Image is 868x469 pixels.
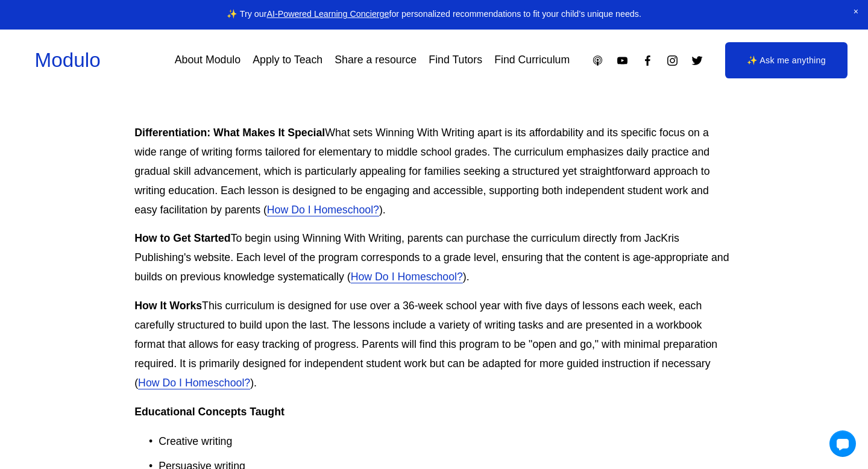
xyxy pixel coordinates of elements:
p: This curriculum is designed for use over a 36-week school year with five days of lessons each wee... [134,297,734,393]
a: How Do I Homeschool? [351,271,463,283]
a: Twitter [691,54,703,67]
strong: Educational Concepts Taught [134,406,285,418]
p: What sets Winning With Writing apart is its affordability and its specific focus on a wide range ... [134,124,734,220]
strong: How It Works [134,300,202,312]
strong: How to Get Started [134,232,230,244]
a: Apply to Teach [253,49,322,71]
strong: Differentiation: What Makes It Special [134,127,325,139]
p: To begin using Winning With Writing, parents can purchase the curriculum directly from JacKris Pu... [134,229,734,287]
p: Creative writing [159,432,734,452]
a: YouTube [616,54,629,67]
a: Apple Podcasts [591,54,604,67]
a: Instagram [666,54,679,67]
a: ✨ Ask me anything [725,42,848,78]
a: AI-Powered Learning Concierge [266,9,389,19]
a: How Do I Homeschool? [267,204,379,216]
a: Modulo [35,49,101,71]
a: Find Tutors [429,49,482,71]
a: Share a resource [335,49,417,71]
a: Find Curriculum [494,49,570,71]
a: Facebook [641,54,654,67]
a: How Do I Homeschool? [138,377,250,389]
a: About Modulo [175,49,241,71]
